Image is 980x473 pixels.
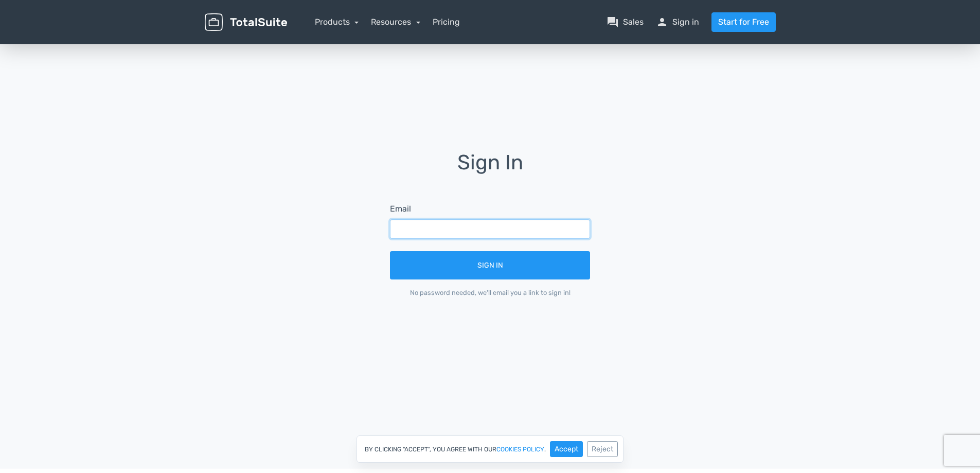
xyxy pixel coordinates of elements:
[587,441,618,457] button: Reject
[607,16,619,28] span: question_answer
[315,17,359,27] a: Products
[711,12,776,32] a: Start for Free
[205,13,287,31] img: TotalSuite for WordPress
[390,203,411,215] label: Email
[656,16,699,28] a: personSign in
[433,16,460,28] a: Pricing
[357,435,623,463] div: By clicking "Accept", you agree with our .
[496,446,544,452] a: cookies policy
[607,16,644,28] a: question_answerSales
[390,288,590,297] div: No password needed, we'll email you a link to sign in!
[371,17,420,27] a: Resources
[550,441,583,457] button: Accept
[656,16,668,28] span: person
[390,251,590,279] button: Sign In
[376,151,604,188] h1: Sign In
